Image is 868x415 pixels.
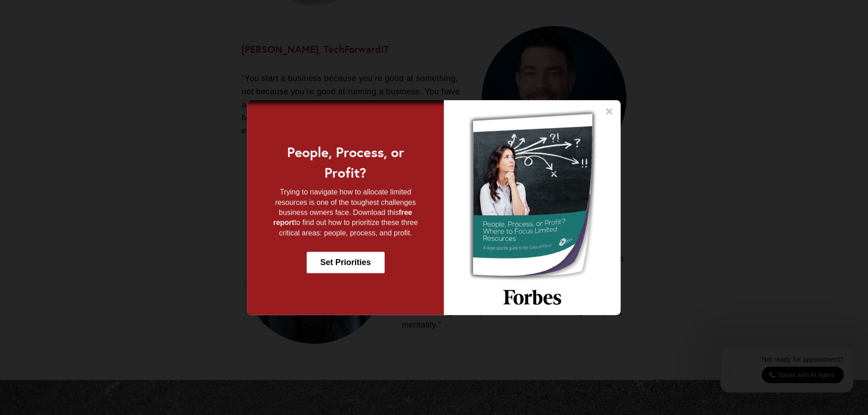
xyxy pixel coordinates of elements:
[275,188,416,216] span: Trying to navigate how to allocate limited resources is one of the toughest challenges business o...
[444,100,621,315] img: GOF LeadGen Popup
[266,142,426,183] h2: People, Process, or Profit?
[273,209,412,226] strong: free report
[279,219,418,236] span: to find out how to prioritize these three critical areas: people, process, and profit.
[307,252,385,273] a: Set Priorities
